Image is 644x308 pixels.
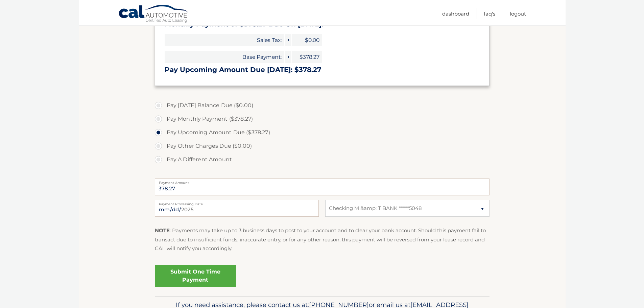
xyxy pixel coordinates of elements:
[155,153,490,166] label: Pay A Different Amount
[285,34,291,46] span: +
[155,227,170,234] strong: NOTE
[442,8,469,19] a: Dashboard
[292,51,322,63] span: $378.27
[155,99,490,112] label: Pay [DATE] Balance Due ($0.00)
[165,66,480,74] h3: Pay Upcoming Amount Due [DATE]: $378.27
[165,34,284,46] span: Sales Tax:
[292,34,322,46] span: $0.00
[118,4,189,24] a: Cal Automotive
[155,112,490,126] label: Pay Monthly Payment ($378.27)
[165,51,284,63] span: Base Payment:
[155,179,490,195] input: Payment Amount
[155,200,319,205] label: Payment Processing Date
[155,179,490,184] label: Payment Amount
[484,8,495,19] a: FAQ's
[155,126,490,139] label: Pay Upcoming Amount Due ($378.27)
[285,51,291,63] span: +
[155,226,490,253] p: : Payments may take up to 3 business days to post to your account and to clear your bank account....
[510,8,526,19] a: Logout
[155,139,490,153] label: Pay Other Charges Due ($0.00)
[155,265,236,287] a: Submit One Time Payment
[155,200,319,217] input: Payment Date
